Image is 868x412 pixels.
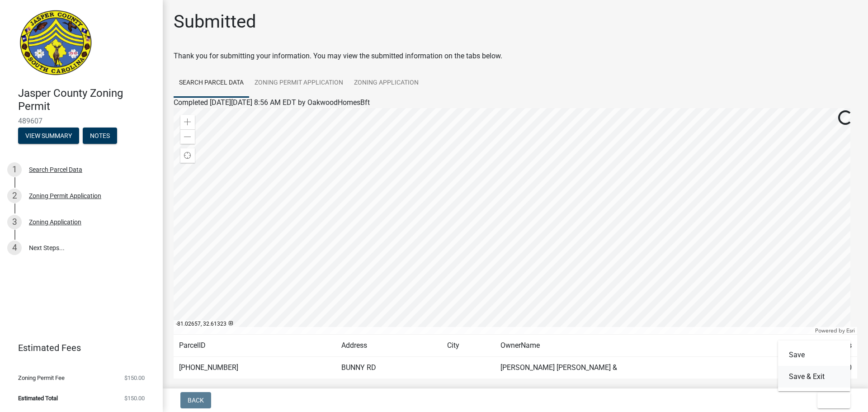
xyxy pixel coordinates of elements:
[249,69,349,98] a: Zoning Permit Application
[29,193,101,199] div: Zoning Permit Application
[18,395,58,401] span: Estimated Total
[336,357,442,379] td: BUNNY RD
[442,335,495,357] td: City
[174,357,336,379] td: [PHONE_NUMBER]
[349,69,424,98] a: Zoning Application
[817,392,850,408] button: Exit
[29,219,81,225] div: Zoning Application
[188,397,204,404] span: Back
[174,51,857,62] div: Thank you for submitting your information. You may view the submitted information on the tabs below.
[7,189,22,203] div: 2
[778,344,850,366] button: Save
[778,341,850,391] div: Exit
[790,335,857,357] td: Acres
[174,335,336,357] td: ParcelID
[18,375,65,381] span: Zoning Permit Fee
[180,129,195,144] div: Zoom out
[174,11,256,33] h1: Submitted
[495,335,790,357] td: OwnerName
[180,392,211,408] button: Back
[846,327,855,334] a: Esri
[18,9,94,77] img: Jasper County, South Carolina
[495,357,790,379] td: [PERSON_NAME] [PERSON_NAME] &
[18,117,145,125] span: 489607
[180,148,195,163] div: Find my location
[778,366,850,388] button: Save & Exit
[29,166,82,173] div: Search Parcel Data
[174,69,249,98] a: Search Parcel Data
[124,375,145,381] span: $150.00
[83,133,117,140] wm-modal-confirm: Notes
[174,98,370,107] span: Completed [DATE][DATE] 8:56 AM EDT by OakwoodHomesBft
[7,241,22,255] div: 4
[7,162,22,177] div: 1
[7,339,148,357] a: Estimated Fees
[18,87,156,113] h4: Jasper County Zoning Permit
[83,128,117,144] button: Notes
[336,335,442,357] td: Address
[7,215,22,229] div: 3
[124,395,145,401] span: $150.00
[18,128,79,144] button: View Summary
[813,327,857,334] div: Powered by
[18,133,79,140] wm-modal-confirm: Summary
[825,397,838,404] span: Exit
[180,115,195,129] div: Zoom in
